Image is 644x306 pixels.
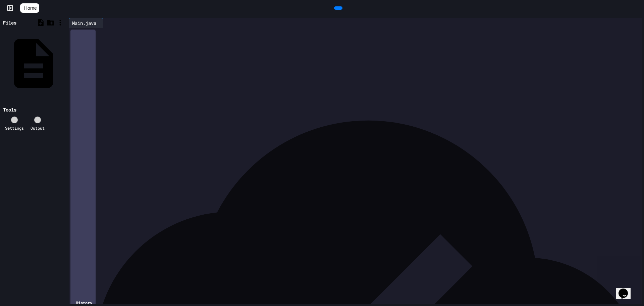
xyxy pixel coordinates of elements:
div: Settings [5,125,24,131]
a: Home [20,3,39,13]
div: Tools [3,106,16,113]
iframe: chat widget [616,279,637,299]
span: Home [24,5,37,11]
div: Main.java [69,19,100,27]
div: Main.java [69,18,103,28]
div: Output [31,125,45,131]
div: Files [3,19,16,26]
